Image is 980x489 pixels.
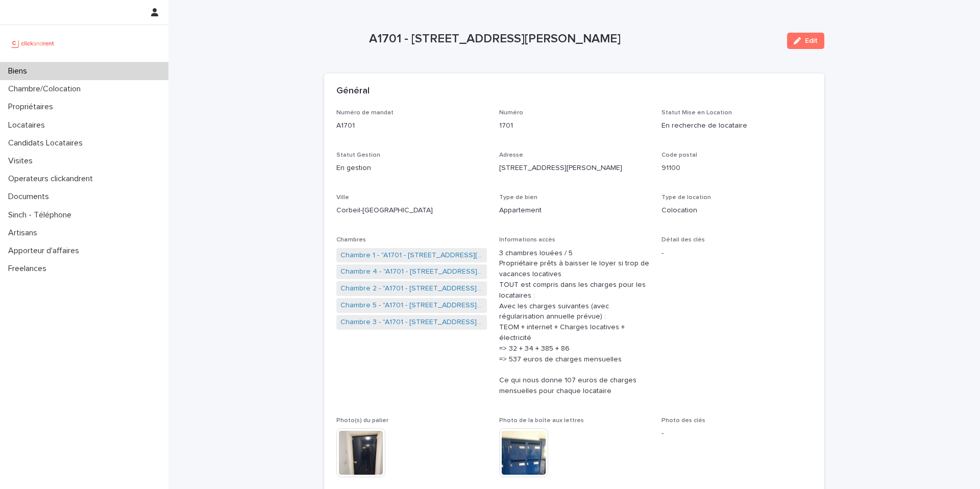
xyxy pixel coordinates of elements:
span: Informations accès [499,237,555,243]
span: Ville [336,194,349,201]
span: Edit [805,37,818,44]
p: Appartement [499,205,650,216]
a: Chambre 1 - "A1701 - [STREET_ADDRESS][PERSON_NAME] 91100" [340,250,483,261]
p: Documents [4,192,57,202]
span: Chambres [336,237,366,243]
span: Photo des clés [661,418,705,424]
p: Colocation [661,205,812,216]
span: Adresse [499,152,523,158]
a: Chambre 2 - "A1701 - [STREET_ADDRESS][PERSON_NAME]" [340,283,483,294]
p: Apporteur d'affaires [4,246,87,256]
p: A1701 - [STREET_ADDRESS][PERSON_NAME] [369,32,779,46]
p: Locataires [4,120,53,130]
p: Corbeil-[GEOGRAPHIC_DATA] [336,205,487,216]
span: Numéro [499,110,523,116]
p: Chambre/Colocation [4,84,89,94]
img: UCB0brd3T0yccxBKYDjQ [8,33,58,54]
a: Chambre 4 - "A1701 - [STREET_ADDRESS][PERSON_NAME]" [340,266,483,277]
span: Statut Gestion [336,152,380,158]
p: [STREET_ADDRESS][PERSON_NAME] [499,163,650,174]
p: En recherche de locataire [661,120,812,131]
p: 1701 [499,120,650,131]
p: Sinch - Téléphone [4,210,80,220]
p: Visites [4,156,41,166]
p: A1701 [336,120,487,131]
span: Photo de la boîte aux lettres [499,418,584,424]
span: Détail des clés [661,237,705,243]
p: Propriétaires [4,102,61,112]
p: - [661,248,812,259]
p: Freelances [4,264,55,274]
span: Numéro de mandat [336,110,394,116]
span: Statut Mise en Location [661,110,732,116]
p: Operateurs clickandrent [4,174,101,184]
p: En gestion [336,163,487,174]
button: Edit [787,33,824,49]
p: 3 chambres louées / 5 Propriétaire prêts à baisser le loyer si trop de vacances locatives TOUT es... [499,248,650,397]
a: Chambre 5 - "A1701 - [STREET_ADDRESS][PERSON_NAME] 91100" [340,300,483,311]
p: Candidats Locataires [4,138,91,148]
p: Artisans [4,228,45,238]
span: Photo(s) du palier [336,418,388,424]
span: Type de bien [499,194,537,201]
span: Code postal [661,152,697,158]
h2: Général [336,86,370,97]
span: Type de location [661,194,711,201]
p: - [661,428,812,439]
p: Biens [4,66,35,76]
p: 91100 [661,163,812,174]
a: Chambre 3 - "A1701 - [STREET_ADDRESS][PERSON_NAME] 91100" [340,317,483,328]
